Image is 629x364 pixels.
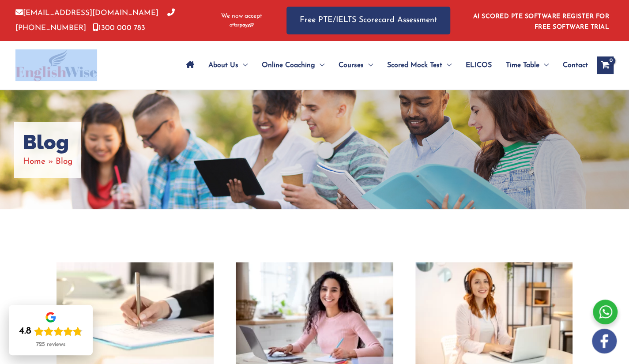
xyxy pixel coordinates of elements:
[23,131,72,154] h1: Blog
[230,23,254,28] img: Afterpay-Logo
[15,9,158,17] a: [EMAIL_ADDRESS][DOMAIN_NAME]
[468,6,614,35] aside: Header Widget 1
[466,50,492,81] span: ELICOS
[262,50,315,81] span: Online Coaching
[179,50,588,81] nav: Site Navigation: Main Menu
[563,50,588,81] span: Contact
[506,50,539,81] span: Time Table
[592,329,617,353] img: white-facebook.png
[23,158,45,166] a: Home
[36,341,65,348] div: 725 reviews
[499,50,556,81] a: Time TableMenu Toggle
[315,50,324,81] span: Menu Toggle
[19,325,31,338] div: 4.8
[201,50,255,81] a: About UsMenu Toggle
[387,50,442,81] span: Scored Mock Test
[380,50,459,81] a: Scored Mock TestMenu Toggle
[556,50,588,81] a: Contact
[56,158,72,166] span: Blog
[442,50,452,81] span: Menu Toggle
[286,7,450,34] a: Free PTE/IELTS Scorecard Assessment
[364,50,373,81] span: Menu Toggle
[473,13,610,30] a: AI SCORED PTE SOFTWARE REGISTER FOR FREE SOFTWARE TRIAL
[339,50,364,81] span: Courses
[255,50,331,81] a: Online CoachingMenu Toggle
[15,49,97,81] img: cropped-ew-logo
[93,24,145,32] a: 1300 000 783
[19,325,83,338] div: Rating: 4.8 out of 5
[597,56,614,74] a: View Shopping Cart, empty
[539,50,549,81] span: Menu Toggle
[238,50,248,81] span: Menu Toggle
[459,50,499,81] a: ELICOS
[23,154,72,169] nav: Breadcrumbs
[331,50,380,81] a: CoursesMenu Toggle
[15,9,175,31] a: [PHONE_NUMBER]
[221,12,262,21] span: We now accept
[208,50,238,81] span: About Us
